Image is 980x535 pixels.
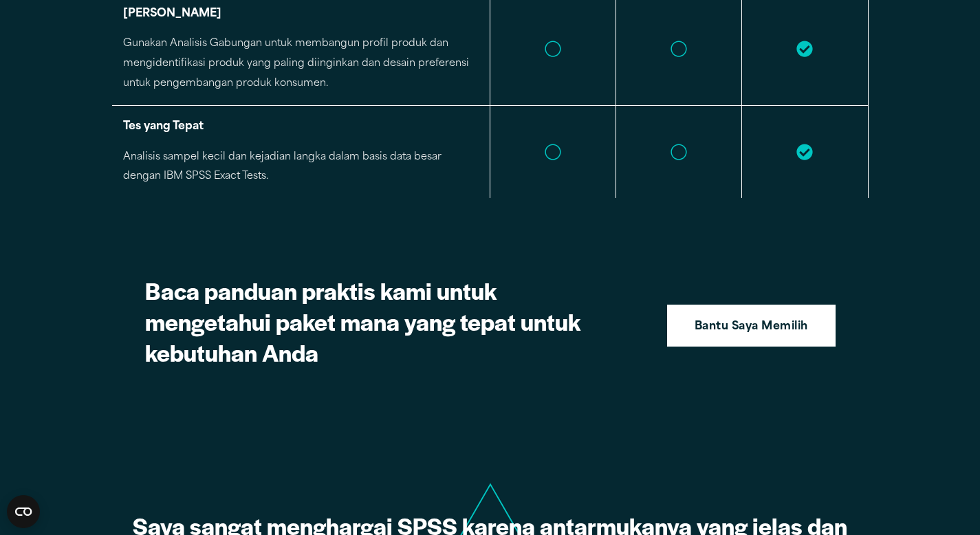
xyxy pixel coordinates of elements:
[667,305,836,347] a: Bantu Saya Memilih
[145,274,580,369] font: Baca panduan praktis kami untuk mengetahui paket mana yang tepat untuk kebutuhan Anda
[123,121,204,132] font: Tes yang Tepat
[123,152,442,182] font: Analisis sampel kecil dan kejadian langka dalam basis data besar dengan IBM SPSS Exact Tests.
[695,321,808,332] font: Bantu Saya Memilih
[7,495,40,528] button: Open CMP widget
[123,8,221,19] font: [PERSON_NAME]
[123,39,469,89] font: Gunakan Analisis Gabungan untuk membangun profil produk dan mengidentifikasi produk yang paling d...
